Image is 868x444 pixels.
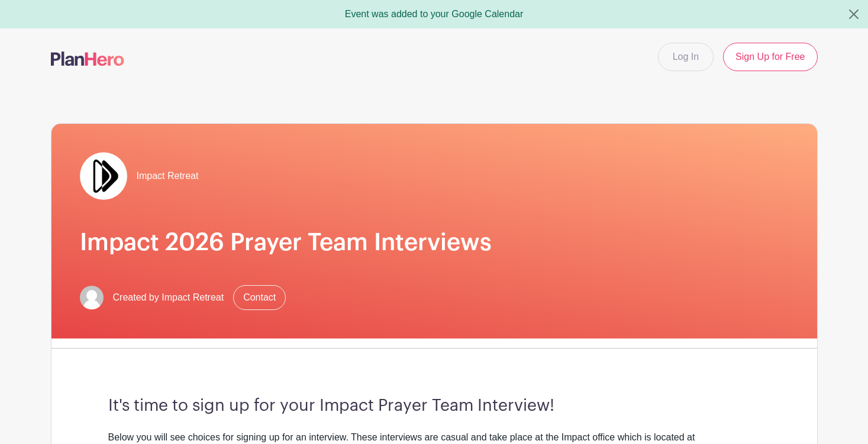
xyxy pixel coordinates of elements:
a: Log In [658,43,714,71]
h1: Impact 2026 Prayer Team Interviews [80,228,789,257]
a: Contact [233,285,286,310]
span: Created by Impact Retreat [113,290,224,305]
img: default-ce2991bfa6775e67f084385cd625a349d9dcbb7a52a09fb2fda1e96e2d18dcdb.png [80,286,104,309]
span: Impact Retreat [137,169,199,183]
img: logo-507f7623f17ff9eddc593b1ce0a138ce2505c220e1c5a4e2b4648c50719b7d32.svg [51,52,124,66]
h3: It's time to sign up for your Impact Prayer Team Interview! [108,396,760,416]
img: Double%20Arrow%20Logo.jpg [80,152,127,200]
a: Sign Up for Free [723,43,817,71]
